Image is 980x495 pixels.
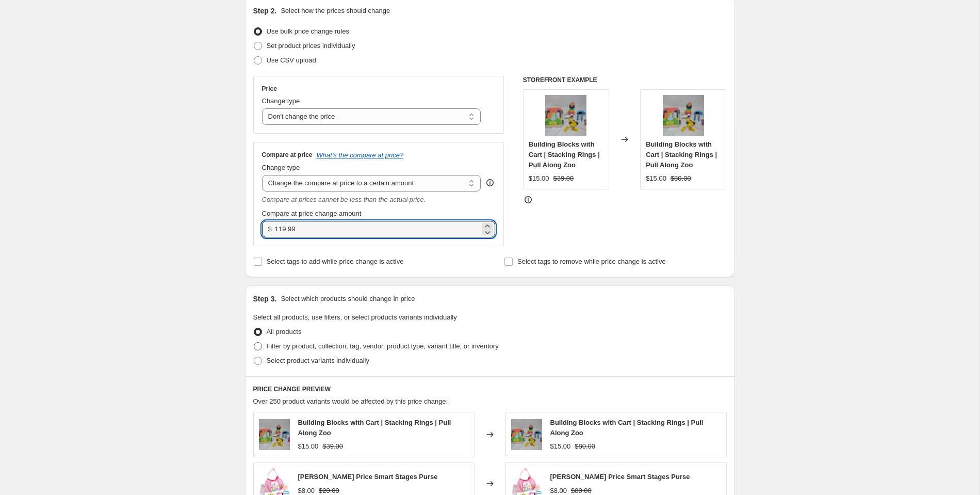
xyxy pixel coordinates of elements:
h2: Step 2. [253,6,277,16]
span: $ [268,225,272,233]
span: Building Blocks with Cart | Stacking Rings | Pull Along Zoo [550,419,704,437]
span: [PERSON_NAME] Price Smart Stages Purse [550,473,690,481]
span: Select tags to remove while price change is active [517,258,666,265]
strike: $39.00 [322,441,343,452]
button: What's the compare at price? [317,151,404,159]
span: Over 250 product variants would be affected by this price change: [253,397,448,405]
strike: $39.00 [553,173,574,184]
div: $15.00 [298,441,319,452]
img: DSC_0968_80x.JPG [259,419,290,450]
h6: PRICE CHANGE PREVIEW [253,385,727,393]
span: Change type [262,97,300,105]
i: Compare at prices cannot be less than the actual price. [262,196,426,203]
span: Building Blocks with Cart | Stacking Rings | Pull Along Zoo [529,140,600,169]
strike: $80.00 [575,441,595,452]
img: DSC_0968_80x.JPG [511,419,542,450]
span: Use CSV upload [267,56,316,64]
img: DSC_0968_80x.JPG [545,95,586,136]
input: 80.00 [275,221,480,237]
div: help [485,178,495,188]
div: $15.00 [550,441,571,452]
span: Select all products, use filters, or select products variants individually [253,313,457,321]
strike: $80.00 [671,173,691,184]
span: Building Blocks with Cart | Stacking Rings | Pull Along Zoo [298,419,451,437]
div: $15.00 [529,173,549,184]
span: Set product prices individually [267,42,355,50]
img: DSC_0968_80x.JPG [663,95,704,136]
span: Select product variants individually [267,357,369,364]
span: Use bulk price change rules [267,27,349,35]
span: Building Blocks with Cart | Stacking Rings | Pull Along Zoo [646,140,717,169]
h2: Step 3. [253,294,277,304]
h3: Compare at price [262,151,313,159]
p: Select which products should change in price [281,294,415,304]
span: Compare at price change amount [262,210,362,217]
span: All products [267,328,302,336]
div: $15.00 [646,173,666,184]
span: [PERSON_NAME] Price Smart Stages Purse [298,473,438,481]
h6: STOREFRONT EXAMPLE [523,76,727,84]
h3: Price [262,85,277,93]
span: Change type [262,164,300,171]
p: Select how the prices should change [281,6,390,16]
span: Select tags to add while price change is active [267,258,404,265]
span: Filter by product, collection, tag, vendor, product type, variant title, or inventory [267,342,499,350]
